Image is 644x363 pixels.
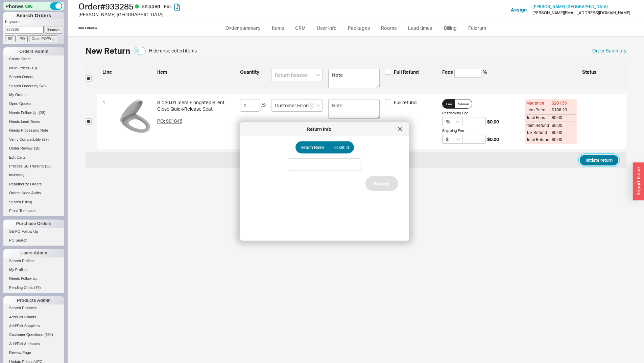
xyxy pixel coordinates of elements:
[376,22,402,34] a: Rooms
[511,6,527,13] button: Assign
[3,199,64,206] a: Search Billing
[403,22,437,34] a: Lead times
[526,114,552,121] span: Total Fees
[526,107,552,113] span: Item Price
[3,340,64,347] a: Add/Edit Attributes
[102,99,113,144] div: 1
[3,266,64,273] a: My Profiles
[3,237,64,244] a: PO Search
[271,99,323,112] input: Reason
[3,100,64,107] a: Open Quotes
[442,111,468,115] span: Restocking Fee
[394,69,419,75] span: Full Refund
[3,322,64,330] a: Add/Edit Suppliers
[3,331,64,338] a: Customer Questions(634)
[271,69,323,81] input: Return Reason
[552,107,575,113] span: $186.20
[3,284,64,291] a: Pending Certs(78)
[385,99,391,105] input: Full refund
[3,65,64,72] a: New Orders(10)
[580,155,618,165] button: Initiate return
[134,47,146,54] button: Hide unselected items
[446,101,452,107] span: Fee
[149,47,197,54] div: Hide unselected items
[3,55,64,63] a: Create Order
[3,47,64,55] div: Orders Admin
[456,120,460,123] svg: open menu
[142,3,171,9] span: Shipped - Full
[261,102,266,109] span: / 2
[29,35,57,42] input: Cust. PO/Proj
[312,22,342,34] a: User info
[3,91,64,98] a: My Orders
[9,286,33,290] span: Pending Certs
[9,137,41,141] span: Verify Compatibility
[157,118,182,124] span: PO: 981845
[78,11,324,18] div: [PERSON_NAME] [GEOGRAPHIC_DATA]
[9,111,38,115] span: Needs Follow Up
[267,22,289,34] a: Items
[442,135,462,144] input: Select...
[532,10,630,15] div: [PERSON_NAME][EMAIL_ADDRESS][DOMAIN_NAME]
[3,73,64,81] a: Search Orders
[3,189,64,197] a: Orders Need Auths
[552,137,575,143] span: $0.00
[526,100,552,106] span: Max price
[3,145,64,152] a: Under Review(10)
[333,145,349,150] span: Ticket Id
[582,69,621,88] span: Status
[3,314,64,321] a: Add/Edit Brands
[45,164,52,168] span: ( 32 )
[3,207,64,214] a: Email Templates
[78,26,97,30] div: Ship complete
[438,22,462,34] a: Billing
[25,3,33,10] span: ON
[3,2,64,10] div: Phones
[394,99,416,106] span: Full refund
[221,22,266,34] a: Order summary
[9,66,29,70] span: New Orders
[3,349,64,356] a: Review Page
[9,164,44,168] span: Process SE Tracking
[3,118,64,125] a: Needs Lead Times
[3,163,64,170] a: Process SE Tracking(32)
[442,69,453,88] span: Fees
[240,69,266,88] span: Quantity
[3,181,64,188] a: Reauthorize Orders
[3,127,64,134] a: Needs Processing Note
[552,123,575,129] span: $0.00
[552,114,575,121] span: $0.00
[3,249,64,257] div: Users Admin
[290,22,310,34] a: CRM
[442,117,462,126] input: Select...
[3,172,64,179] a: Inventory
[3,83,64,90] a: Search Orders by Sku
[102,69,113,88] span: Line
[526,123,552,129] span: Item Refund
[17,35,28,42] input: PO
[526,130,552,136] span: Tax Refund
[316,74,320,76] svg: open menu
[9,333,43,337] span: Customer Questions
[385,69,391,75] input: Full Refund
[9,146,32,150] span: Under Review
[34,286,41,290] span: ( 78 )
[3,12,64,19] h1: Search Orders
[374,180,390,188] span: Submit
[3,257,64,265] a: Search Profiles
[552,100,575,106] span: $201.56
[316,104,320,107] svg: open menu
[483,69,487,88] span: %
[3,275,64,282] a: Needs Follow Up
[39,111,46,115] span: ( 28 )
[365,176,398,191] button: Submit
[9,276,38,280] span: Needs Follow Up
[442,128,520,133] div: Shipping Fee
[44,333,53,337] span: ( 634 )
[526,137,552,143] span: Total Refund
[3,136,64,143] a: Verify Compatibility(27)
[157,69,235,88] span: Item
[3,228,64,235] a: SE PO Follow Up
[3,109,64,116] a: Needs Follow Up(28)
[86,47,130,55] h1: New Return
